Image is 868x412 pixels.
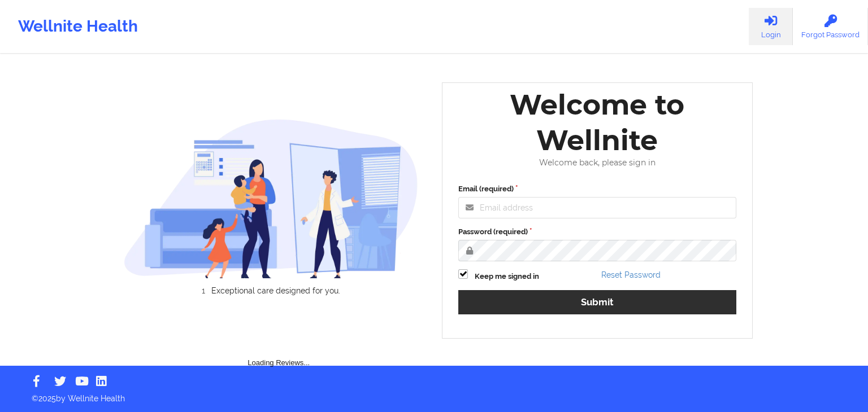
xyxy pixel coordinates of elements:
[458,183,736,195] label: Email (required)
[450,87,744,158] div: Welcome to Wellnite
[475,271,539,282] label: Keep me signed in
[124,119,419,278] img: wellnite-auth-hero_200.c722682e.png
[458,290,736,314] button: Submit
[749,8,793,45] a: Login
[793,8,868,45] a: Forgot Password
[458,226,736,238] label: Password (required)
[124,314,435,369] div: Loading Reviews...
[24,385,844,404] p: © 2025 by Wellnite Health
[601,270,661,279] a: Reset Password
[133,286,418,295] li: Exceptional care designed for you.
[458,197,736,218] input: Email address
[450,158,744,168] div: Welcome back, please sign in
